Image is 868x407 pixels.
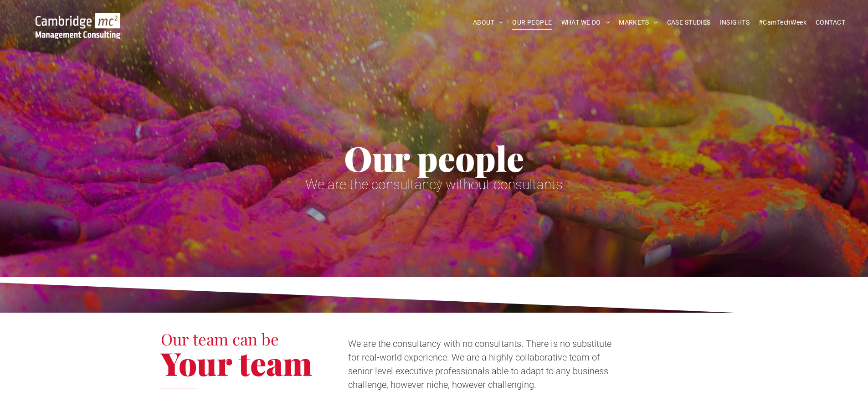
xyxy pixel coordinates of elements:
span: Our people [344,135,524,180]
a: INSIGHTS [715,15,754,30]
span: Your team [161,341,312,384]
a: MARKETS [614,15,662,30]
a: ABOUT [468,15,508,30]
span: Our team can be [161,328,279,350]
a: WHAT WE DO [557,15,615,30]
a: OUR PEOPLE [508,15,556,30]
img: Cambridge MC Logo [36,13,120,39]
a: CASE STUDIES [663,15,715,30]
span: We are the consultancy without consultants [305,176,563,192]
a: #CamTechWeek [754,15,811,30]
span: We are the consultancy with no consultants. There is no substitute for real-world experience. We ... [348,338,611,390]
a: CONTACT [811,15,850,30]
